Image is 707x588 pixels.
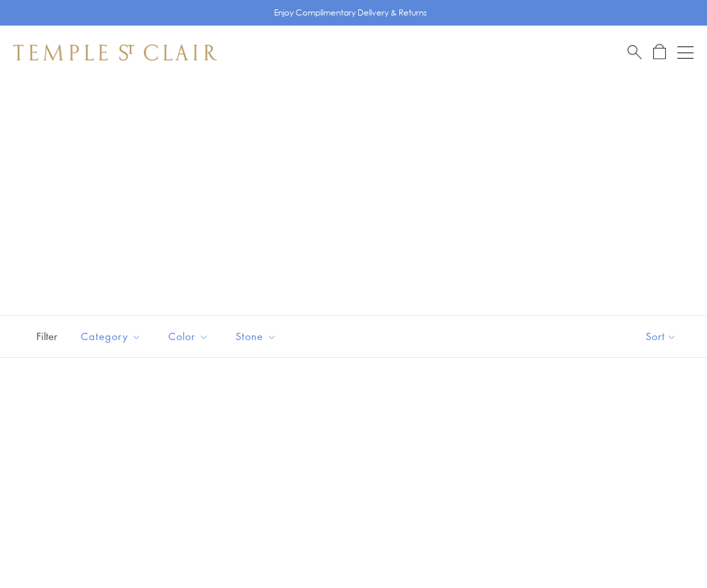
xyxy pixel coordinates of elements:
p: Enjoy Complimentary Delivery & Returns [274,6,427,20]
button: Category [71,321,151,352]
span: Stone [229,328,287,345]
button: Color [158,321,219,352]
button: Show sort by [615,316,707,357]
span: Category [74,328,151,345]
span: Color [162,328,219,345]
a: Open Shopping Bag [653,44,666,61]
button: Stone [226,321,287,352]
a: Search [628,44,642,61]
img: Temple St. Clair [13,44,217,61]
button: Open navigation [677,44,694,61]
